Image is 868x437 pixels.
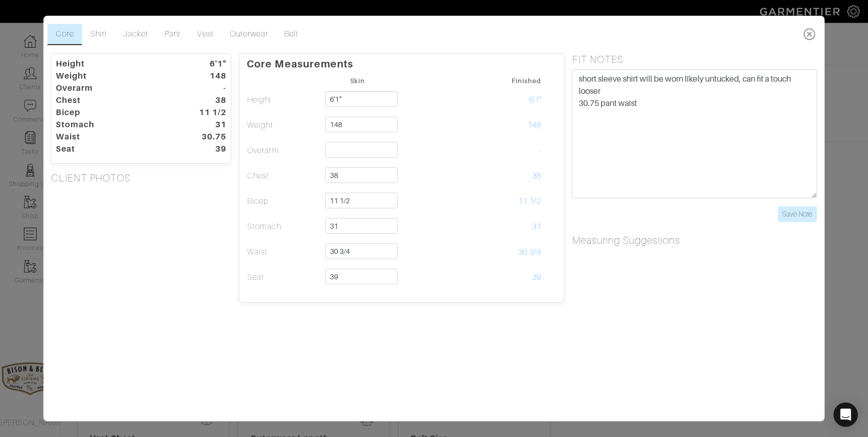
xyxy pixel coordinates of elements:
span: 39 [532,273,541,282]
a: Jacket [115,24,156,45]
small: Skin [350,77,365,85]
dt: Weight [48,70,173,82]
dt: 38 [172,94,234,106]
dt: Bicep [48,106,173,119]
dt: Chest [48,94,173,106]
span: 31 [532,222,541,231]
h5: FIT NOTES [572,53,817,65]
dt: Waist [48,131,173,143]
h5: Measuring Suggestions [572,234,817,246]
dt: 6'1" [172,58,234,70]
a: Outerwear [222,24,276,45]
span: 6'1" [529,95,541,104]
input: Save Note [778,206,817,222]
dt: Height [48,58,173,70]
td: Bicep [247,189,320,214]
span: 148 [527,121,541,130]
td: Weight [247,113,320,138]
dt: Seat [48,143,173,155]
a: Vest [189,24,221,45]
dt: 11 1/2 [172,106,234,119]
td: Stomach [247,214,320,239]
dt: - [172,82,234,94]
h5: CLIENT PHOTOS [51,172,231,184]
p: Core Measurements [247,54,556,70]
a: Belt [276,24,307,45]
td: Overarm [247,138,320,163]
span: 11 1/2 [518,197,541,206]
span: 30 3/4 [518,247,541,257]
dt: Overarm [48,82,173,94]
td: Chest [247,163,320,189]
a: Core [48,24,82,45]
td: Height [247,87,320,113]
td: Seat [247,265,320,290]
dt: 148 [172,70,234,82]
td: Waist [247,239,320,265]
dt: 30.75 [172,131,234,143]
span: 38 [532,171,541,180]
dt: 31 [172,119,234,131]
span: - [539,146,541,155]
dt: 39 [172,143,234,155]
a: Pant [156,24,189,45]
small: Finished [512,77,541,85]
div: Open Intercom Messenger [833,403,858,427]
dt: Stomach [48,119,173,131]
textarea: short sleeve shirt will be worn likely untucked, can fit a touch looser 30.75 pant waist [572,69,817,198]
a: Shirt [82,24,115,45]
